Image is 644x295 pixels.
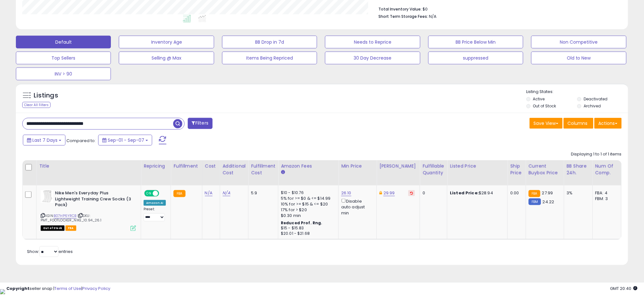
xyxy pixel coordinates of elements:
[281,190,334,196] div: $10 - $10.76
[594,118,622,129] button: Actions
[119,36,214,48] button: Inventory Age
[568,120,588,126] span: Columns
[595,190,616,196] div: FBA: 4
[510,190,521,196] div: 0.00
[341,190,351,196] a: 26.10
[378,14,428,19] b: Short Term Storage Fees:
[41,213,101,223] span: | SKU: PMT_FOOTLOCKER_NIKE_10.94_26.1
[325,36,420,48] button: Needs to Reprice
[529,198,541,205] small: FBM
[16,52,111,64] button: Top Sellers
[281,226,334,231] div: $15 - $15.83
[6,285,30,291] strong: Copyright
[222,52,317,64] button: Items Being Repriced
[429,13,437,19] span: N/A
[34,91,58,100] h5: Listings
[526,89,628,95] p: Listing States:
[32,137,58,143] span: Last 7 Days
[158,191,168,196] span: OFF
[173,190,185,197] small: FBA
[530,118,563,129] button: Save View
[281,213,334,219] div: $0.30 min
[6,286,110,292] div: seller snap | |
[108,137,144,143] span: Sep-01 - Sep-07
[98,135,152,146] button: Sep-01 - Sep-07
[222,36,317,48] button: BB Drop in 7d
[341,163,374,169] div: Min Price
[144,200,166,206] div: Amazon AI
[529,163,561,176] div: Current Buybox Price
[379,163,417,169] div: [PERSON_NAME]
[39,163,138,169] div: Title
[205,163,217,169] div: Cost
[531,36,626,48] button: Non Competitive
[22,102,51,108] div: Clear All Filters
[41,190,136,230] div: ASIN:
[54,285,81,291] a: Terms of Use
[423,163,444,176] div: Fulfillable Quantity
[251,190,273,196] div: 5.9
[281,201,334,207] div: 10% for >= $15 & <= $20
[423,190,442,196] div: 0
[533,96,545,102] label: Active
[41,190,53,203] img: 218LTrnq4bL._SL40_.jpg
[378,5,617,12] li: $0
[41,226,64,231] span: All listings that are currently out of stock and unavailable for purchase on Amazon
[251,163,275,176] div: Fulfillment Cost
[341,198,372,216] div: Disable auto adjust min
[27,248,73,255] span: Show: entries
[428,36,523,48] button: BB Price Below Min
[223,190,230,196] a: N/A
[145,191,153,196] span: ON
[450,190,503,196] div: $28.94
[223,163,246,176] div: Additional Cost
[144,163,168,169] div: Repricing
[144,207,166,221] div: Preset:
[325,52,420,64] button: 30 Day Decrease
[533,103,556,109] label: Out of Stock
[584,103,601,109] label: Archived
[23,135,65,146] button: Last 7 Days
[281,163,336,169] div: Amazon Fees
[567,190,588,196] div: 3%
[450,190,479,196] b: Listed Price:
[567,163,590,176] div: BB Share 24h.
[188,118,213,129] button: Filters
[173,163,199,169] div: Fulfillment
[16,36,111,48] button: Default
[450,163,505,169] div: Listed Price
[54,213,77,219] a: B07HP6YRCB
[383,190,395,196] a: 29.99
[82,285,110,291] a: Privacy Policy
[564,118,593,129] button: Columns
[281,207,334,213] div: 17% for > $20
[595,163,619,176] div: Num of Comp.
[610,285,638,291] span: 2025-09-15 20:40 GMT
[281,231,334,236] div: $20.01 - $21.68
[205,190,213,196] a: N/A
[65,226,76,231] span: FBA
[529,190,540,197] small: FBA
[378,6,422,12] b: Total Inventory Value:
[595,196,616,202] div: FBM: 3
[543,199,554,205] span: 24.22
[16,68,111,80] button: INV > 90
[584,96,607,102] label: Deactivated
[66,138,96,144] span: Compared to:
[510,163,523,176] div: Ship Price
[531,52,626,64] button: Old to New
[281,220,322,226] b: Reduced Prof. Rng.
[542,190,553,196] span: 27.99
[571,151,622,157] div: Displaying 1 to 1 of 1 items
[119,52,214,64] button: Selling @ Max
[281,169,285,175] small: Amazon Fees.
[55,190,132,210] b: Nike Men's Everyday Plus Lightweight Training Crew Socks (3 Pack)
[281,196,334,201] div: 5% for >= $0 & <= $14.99
[428,52,523,64] button: suppressed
